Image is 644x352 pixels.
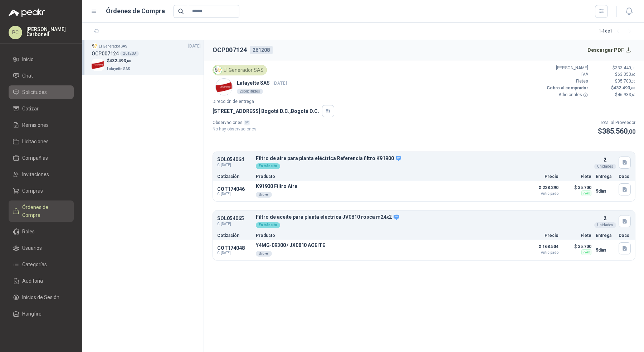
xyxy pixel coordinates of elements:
span: Inicios de Sesión [22,293,59,301]
p: $ [592,65,635,71]
a: Licitaciones [9,135,74,148]
p: Cotización [217,174,252,179]
a: Invitaciones [9,168,74,181]
img: Company Logo [214,66,222,74]
span: ,60 [631,73,635,76]
p: Producto [256,174,518,179]
span: ,00 [628,128,635,135]
a: Categorías [9,258,74,271]
span: [DATE] [273,80,287,86]
span: Categorías [22,261,47,268]
span: Órdenes de Compra [22,203,67,219]
span: Lafayette SAS [107,67,130,71]
span: ,00 [631,66,635,70]
a: Órdenes de Compra [9,200,74,222]
div: El Generador SAS [213,65,267,75]
span: C: [DATE] [217,221,252,227]
p: Adicionales [545,91,588,98]
span: Anticipado [523,192,558,195]
a: Compañías [9,151,74,165]
a: Inicios de Sesión [9,291,74,304]
p: Entrega [596,233,614,238]
span: Licitaciones [22,138,49,145]
span: 35.700 [618,79,635,84]
div: 1 - 1 de 1 [599,26,635,37]
span: Hangfire [22,310,42,318]
span: 46.933 [618,92,635,97]
p: Filtro de aire para planta eléctrica Referencia filtro K91900 [256,155,591,162]
p: $ [107,58,132,64]
p: 5 días [596,187,614,195]
p: Lafayette SAS [237,79,287,87]
img: Company Logo [92,59,104,71]
div: Flex [581,190,591,196]
span: 333.440 [615,65,635,70]
span: Invitaciones [22,170,49,178]
a: Usuarios [9,241,74,255]
p: [PERSON_NAME] Carbonell [26,27,74,37]
span: Chat [22,72,33,80]
p: [PERSON_NAME] [545,65,588,71]
span: 63.353 [618,72,635,77]
span: Compras [22,187,43,195]
span: 432.493 [614,85,635,90]
a: Cotizar [9,102,74,115]
span: C: [DATE] [217,192,252,196]
p: $ [592,71,635,78]
a: Auditoria [9,274,74,288]
a: Inicio [9,53,74,66]
p: $ [592,91,635,98]
p: Docs [619,174,631,179]
span: Anticipado [523,251,558,254]
span: Remisiones [22,121,49,129]
p: Observaciones [213,119,257,126]
p: No hay observaciones [213,126,257,133]
p: 5 días [596,246,614,254]
p: Fletes [545,78,588,85]
div: En tránsito [256,163,280,169]
p: Producto [256,233,518,238]
h1: Órdenes de Compra [106,6,165,16]
span: Inicio [22,55,34,63]
div: Unidades [594,164,616,169]
p: $ 228.290 [523,183,558,195]
span: C: [DATE] [217,251,252,255]
div: En tránsito [256,222,280,228]
p: Filtro de aceite para planta eléctrica JV0810 rosca m24x2 [256,214,591,220]
span: Roles [22,228,35,236]
span: Compañías [22,154,48,162]
p: [STREET_ADDRESS] Bogotá D.C. , Bogotá D.C. [213,107,319,115]
div: Flex [581,249,591,255]
span: 385.560 [602,127,635,135]
div: 261208 [120,51,139,56]
a: Remisiones [9,118,74,132]
div: PC [9,26,22,39]
div: 2 solicitudes [237,89,263,94]
div: Broker [256,251,272,257]
p: Precio [523,174,558,179]
span: Auditoria [22,277,43,285]
p: 2 [604,214,606,222]
p: Precio [523,233,558,238]
p: $ [598,126,635,137]
span: Cotizar [22,105,39,113]
p: Flete [563,233,591,238]
span: 432.493 [109,58,131,63]
a: Company LogoEl Generador SAS[DATE] OCP007124261208Company Logo$432.493,60Lafayette SAS [92,43,201,72]
p: Dirección de entrega [213,98,635,105]
div: Broker [256,192,272,198]
p: Total al Proveedor [598,119,635,126]
p: IVA [545,71,588,78]
span: Usuarios [22,244,42,252]
p: SOL054065 [217,216,252,221]
div: Unidades [594,222,616,228]
span: Solicitudes [22,88,47,96]
a: Roles [9,225,74,238]
img: Company Logo [216,79,232,95]
a: Solicitudes [9,85,74,99]
p: Cobro al comprador [545,85,588,91]
p: 2 [604,156,606,164]
h3: OCP007124 [92,50,119,58]
p: Entrega [596,174,614,179]
p: COT174046 [217,186,252,192]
